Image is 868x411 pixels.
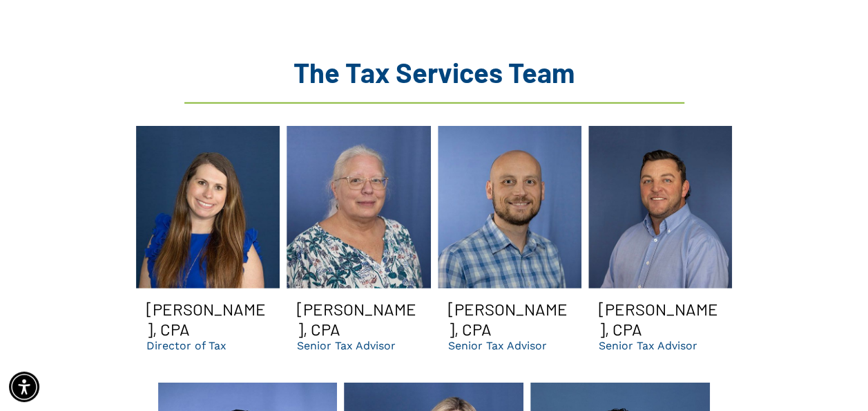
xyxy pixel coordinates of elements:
a: Michelle Smiling | Dental CPA and accounting consultants in GA [136,126,280,289]
p: Director of Tax [146,339,226,352]
p: Senior Tax Advisor [599,339,697,352]
h3: [PERSON_NAME], CPA [599,299,722,339]
span: The Tax Services Team [293,55,575,89]
h3: [PERSON_NAME], CPA [297,299,420,339]
div: Accessibility Menu [9,372,39,402]
a: Jamie smiling | Dental CPA firm in GA for bookkeeping, managerial accounting, taxes [287,126,430,289]
h3: [PERSON_NAME], CPA [448,299,571,339]
h3: [PERSON_NAME], CPA [146,299,269,339]
p: Senior Tax Advisor [448,339,547,352]
p: Senior Tax Advisor [297,339,396,352]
